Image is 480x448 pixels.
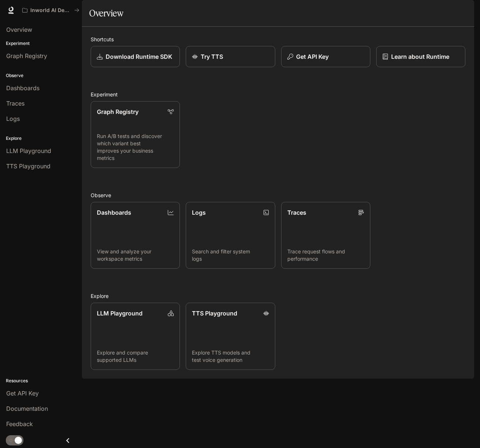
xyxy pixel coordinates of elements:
p: Explore TTS models and test voice generation [192,349,269,364]
p: Logs [192,208,206,217]
h1: Overview [89,6,123,20]
p: Learn about Runtime [391,52,449,61]
a: Graph RegistryRun A/B tests and discover which variant best improves your business metrics [91,101,180,168]
p: TTS Playground [192,309,237,318]
a: TTS PlaygroundExplore TTS models and test voice generation [186,303,275,369]
a: Learn about Runtime [376,46,465,67]
h2: Experiment [91,91,465,98]
a: Try TTS [186,46,275,67]
p: LLM Playground [97,309,143,318]
h2: Explore [91,292,465,300]
p: Explore and compare supported LLMs [97,349,174,364]
p: Dashboards [97,208,131,217]
a: LogsSearch and filter system logs [186,202,275,269]
p: Download Runtime SDK [106,52,172,61]
p: Inworld AI Demos [30,7,71,14]
p: Run A/B tests and discover which variant best improves your business metrics [97,133,174,162]
p: Search and filter system logs [192,248,269,263]
p: Trace request flows and performance [287,248,364,263]
button: Get API Key [281,46,370,67]
p: Try TTS [201,52,223,61]
a: DashboardsView and analyze your workspace metrics [91,202,180,269]
p: Get API Key [296,52,329,61]
h2: Observe [91,191,465,199]
a: TracesTrace request flows and performance [281,202,370,269]
p: Graph Registry [97,107,139,116]
button: All workspaces [19,3,83,18]
h2: Shortcuts [91,35,465,43]
a: Download Runtime SDK [91,46,180,67]
p: View and analyze your workspace metrics [97,248,174,263]
p: Traces [287,208,306,217]
a: LLM PlaygroundExplore and compare supported LLMs [91,303,180,369]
